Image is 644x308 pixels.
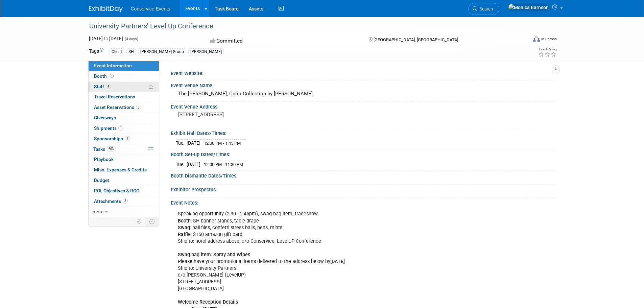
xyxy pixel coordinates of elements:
b: Welcome Reception Details [178,299,238,305]
div: Exhibit Hall Dates/Times: [171,128,555,137]
div: Client [110,48,124,55]
span: more [93,209,103,214]
img: ExhibitDay [89,6,123,13]
div: Committed [208,35,358,47]
span: Search [477,6,493,11]
span: 12:00 PM - 11:30 PM [204,162,243,167]
div: Event Notes: [171,198,555,206]
span: Asset Reservations [94,104,141,110]
div: Event Website: [171,68,555,77]
a: Travel Reservations [89,92,159,102]
span: Staff [94,84,111,89]
span: 1 [118,125,123,131]
span: [DATE] [DATE] [89,36,123,41]
span: Playbook [94,157,114,162]
b: Raffle [178,232,191,237]
a: Staff4 [89,82,159,92]
a: Attachments3 [89,196,159,207]
span: (4 days) [124,37,138,41]
span: 6 [136,105,141,110]
span: Shipments [94,125,123,131]
a: Search [468,3,499,15]
div: Event Format [487,35,557,45]
span: Sponsorships [94,136,130,141]
span: Attachments [94,198,128,204]
div: Event Venue Name: [171,80,555,89]
img: Format-Inperson.png [533,36,540,42]
a: Asset Reservations6 [89,102,159,113]
b: Booth [178,218,191,224]
td: [DATE] [187,161,200,168]
div: SH [126,48,136,55]
span: Booth not reserved yet [109,73,115,78]
div: Event Venue Address: [171,102,555,110]
b: Swag [178,225,190,231]
td: Tue. [176,161,187,168]
div: The [PERSON_NAME], Curio Collection by [PERSON_NAME] [176,89,550,99]
span: 3 [123,198,128,204]
a: ROI, Objectives & ROO [89,186,159,196]
a: Budget [89,175,159,186]
pre: [STREET_ADDRESS] [178,112,324,118]
div: [PERSON_NAME] Group [138,48,186,55]
span: Tasks [93,146,116,152]
div: University Partners' Level Up Conference [87,20,517,32]
div: In-Person [541,37,557,42]
span: Potential Scheduling Conflict -- at least one attendee is tagged in another overlapping event. [149,84,153,90]
a: Event Information [89,61,159,71]
a: more [89,207,159,217]
td: Toggle Event Tabs [145,217,159,226]
a: Shipments1 [89,123,159,134]
a: Misc. Expenses & Credits [89,165,159,175]
span: Conservice Events [131,6,170,11]
b: [DATE] [330,259,345,264]
span: 60% [107,146,116,151]
td: Personalize Event Tab Strip [134,217,145,226]
span: [GEOGRAPHIC_DATA], [GEOGRAPHIC_DATA] [374,37,458,42]
td: Tags [89,48,103,55]
a: Playbook [89,155,159,165]
span: Event Information [94,63,132,68]
b: Swag bag item: Spray and Wipes [178,252,250,258]
a: Tasks60% [89,144,159,155]
span: Giveaways [94,115,116,120]
span: Budget [94,177,109,183]
td: Tue. [176,140,187,147]
a: Booth [89,71,159,81]
span: Booth [94,73,115,79]
div: Exhibitor Prospectus: [171,185,555,193]
span: to [103,36,109,41]
span: 4 [106,84,111,89]
span: ROI, Objectives & ROO [94,188,139,193]
div: Booth Dismantle Dates/Times: [171,171,555,179]
td: [DATE] [187,140,200,147]
div: [PERSON_NAME] [188,48,224,55]
div: Booth Set-up Dates/Times: [171,149,555,158]
span: Misc. Expenses & Credits [94,167,147,172]
span: 1 [125,136,130,141]
a: Giveaways [89,113,159,123]
span: 12:00 PM - 1:45 PM [204,141,241,146]
div: Event Rating [538,48,556,51]
a: Sponsorships1 [89,134,159,144]
img: Monica Barnson [508,4,549,11]
span: Travel Reservations [94,94,135,99]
